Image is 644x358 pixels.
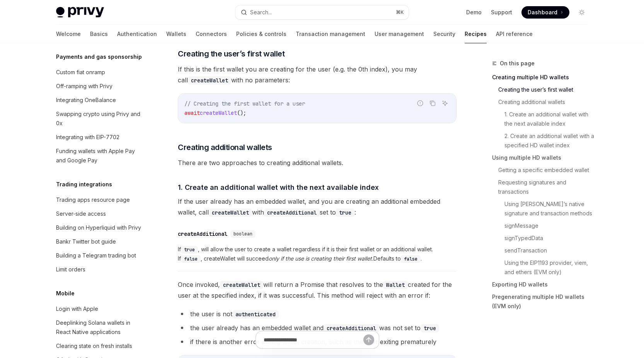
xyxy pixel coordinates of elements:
[166,25,186,43] a: Wallets
[232,310,279,319] code: authenticated
[401,255,421,263] code: false
[50,249,149,263] a: Building a Telegram trading bot
[440,98,450,108] button: Ask AI
[504,257,594,278] a: Using the EIP1193 provider, viem, and ethers (EVM only)
[50,93,149,107] a: Integrating OneBalance
[50,221,149,235] a: Building on Hyperliquid with Privy
[433,25,455,43] a: Security
[56,68,105,77] div: Custom fiat onramp
[496,25,533,43] a: API reference
[117,25,157,43] a: Authentication
[504,108,594,130] a: 1. Create an additional wallet with the next available index
[196,25,227,43] a: Connectors
[363,334,374,345] button: Send message
[264,208,320,217] code: createAdditional
[50,193,149,207] a: Trading apps resource page
[56,52,142,61] h5: Payments and gas sponsorship
[504,220,594,232] a: signMessage
[56,109,144,128] div: Swapping crypto using Privy and 0x
[50,130,149,144] a: Integrating with EIP-7702
[209,208,252,217] code: createWallet
[415,98,425,108] button: Report incorrect code
[375,25,424,43] a: User management
[492,291,594,312] a: Pregenerating multiple HD wallets (EVM only)
[237,109,246,116] span: ();
[178,142,272,153] span: Creating additional wallets
[178,230,227,238] div: createAdditional
[178,245,457,263] span: If , will allow the user to create a wallet regardless if it is their first wallet or an addition...
[56,304,98,314] div: Login with Apple
[178,157,457,168] span: There are two approaches to creating additional wallets.
[56,223,141,232] div: Building on Hyperliquid with Privy
[466,9,482,16] a: Demo
[498,96,594,108] a: Creating additional wallets
[178,64,457,85] span: If this is the first wallet you are creating for the user (e.g. the 0th index), you may call with...
[181,255,201,263] code: false
[178,322,457,333] li: the user already has an embedded wallet and was not set to
[428,98,438,108] button: Copy the contents from the code block
[50,339,149,353] a: Clearing state on fresh installs
[498,84,594,96] a: Creating the user’s first wallet
[220,281,263,289] code: createWallet
[296,25,365,43] a: Transaction management
[492,278,594,291] a: Exporting HD wallets
[500,59,535,68] span: On this page
[324,324,379,332] code: createAdditional
[56,209,106,218] div: Server-side access
[492,152,594,164] a: Using multiple HD wallets
[504,232,594,244] a: signTypedData
[56,82,112,91] div: Off-ramping with Privy
[50,302,149,316] a: Login with Apple
[50,235,149,249] a: Bankr Twitter bot guide
[50,144,149,167] a: Funding wallets with Apple Pay and Google Pay
[421,324,439,332] code: true
[383,281,408,289] code: Wallet
[56,251,136,260] div: Building a Telegram trading bot
[56,147,144,165] div: Funding wallets with Apple Pay and Google Pay
[491,9,512,16] a: Support
[56,265,85,274] div: Limit orders
[498,176,594,198] a: Requesting signatures and transactions
[56,25,81,43] a: Welcome
[178,279,457,301] span: Once invoked, will return a Promise that resolves to the created for the user at the specified in...
[56,133,119,142] div: Integrating with EIP-7702
[50,316,149,339] a: Deeplinking Solana wallets in React Native applications
[336,208,354,217] code: true
[56,95,116,105] div: Integrating OneBalance
[56,289,75,298] h5: Mobile
[396,9,404,15] span: ⌘ K
[56,318,144,337] div: Deeplinking Solana wallets in React Native applications
[178,196,457,218] span: If the user already has an embedded wallet, and you are creating an additional embedded wallet, c...
[521,6,569,19] a: Dashboard
[178,48,285,59] span: Creating the user’s first wallet
[184,100,305,107] span: // Creating the first wallet for a user
[236,25,286,43] a: Policies & controls
[269,255,373,262] em: only if the use is creating their first wallet.
[528,9,557,16] span: Dashboard
[504,130,594,152] a: 2. Create an additional wallet with a specified HD wallet index
[235,5,409,19] button: Search...⌘K
[56,180,112,189] h5: Trading integrations
[56,7,104,18] img: light logo
[465,25,487,43] a: Recipes
[181,246,198,254] code: true
[56,237,116,246] div: Bankr Twitter bot guide
[233,231,252,237] span: boolean
[250,8,272,17] div: Search...
[184,109,200,116] span: await
[576,6,588,19] button: Toggle dark mode
[56,195,130,205] div: Trading apps resource page
[56,341,132,351] div: Clearing state on fresh installs
[188,76,231,85] code: createWallet
[178,309,457,319] li: the user is not
[200,109,237,116] span: createWallet
[50,79,149,93] a: Off-ramping with Privy
[492,71,594,84] a: Creating multiple HD wallets
[178,182,379,193] span: 1. Create an additional wallet with the next available index
[90,25,108,43] a: Basics
[504,244,594,257] a: sendTransaction
[50,207,149,221] a: Server-side access
[504,198,594,220] a: Using [PERSON_NAME]’s native signature and transaction methods
[50,107,149,130] a: Swapping crypto using Privy and 0x
[50,65,149,79] a: Custom fiat onramp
